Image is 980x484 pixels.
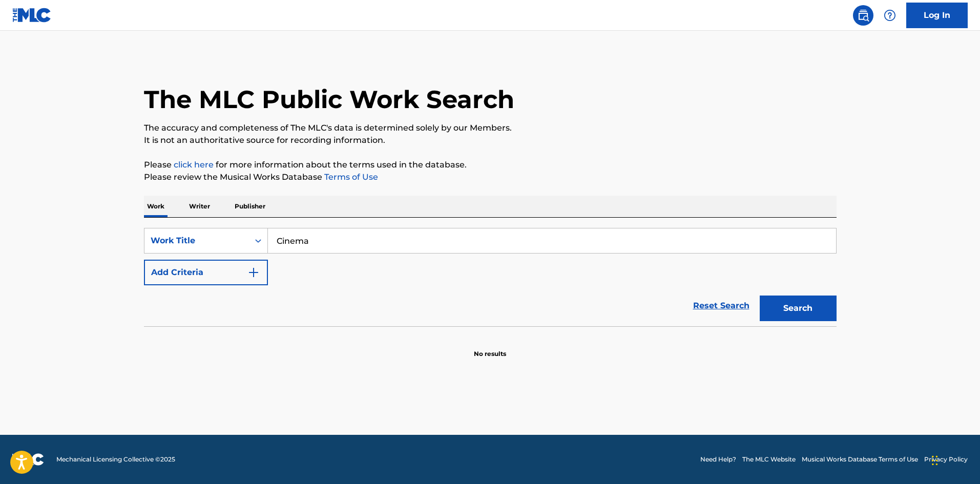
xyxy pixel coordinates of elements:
[929,435,980,484] iframe: Chat Widget
[474,337,506,359] p: No results
[144,159,837,171] p: Please for more information about the terms used in the database.
[144,196,168,217] p: Work
[144,84,514,115] h1: The MLC Public Work Search
[144,134,837,146] p: It is not an authoritative source for recording information.
[144,260,268,285] button: Add Criteria
[144,171,837,183] p: Please review the Musical Works Database
[924,455,968,464] a: Privacy Policy
[742,455,796,464] a: The MLC Website
[247,266,260,279] img: 9d2ae6d4665cec9f34b9.svg
[232,196,268,217] p: Publisher
[12,453,44,466] img: logo
[12,8,52,23] img: MLC Logo
[906,3,968,28] a: Log In
[322,172,378,182] a: Terms of Use
[56,455,175,464] span: Mechanical Licensing Collective © 2025
[186,196,213,217] p: Writer
[853,5,873,26] a: Public Search
[144,228,837,326] form: Search Form
[760,296,837,321] button: Search
[884,9,896,22] img: help
[151,235,243,247] div: Work Title
[857,9,869,22] img: search
[880,5,900,26] div: Help
[174,160,214,170] a: click here
[932,445,938,476] div: Drag
[688,294,755,317] a: Reset Search
[700,455,736,464] a: Need Help?
[144,122,837,134] p: The accuracy and completeness of The MLC's data is determined solely by our Members.
[802,455,918,464] a: Musical Works Database Terms of Use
